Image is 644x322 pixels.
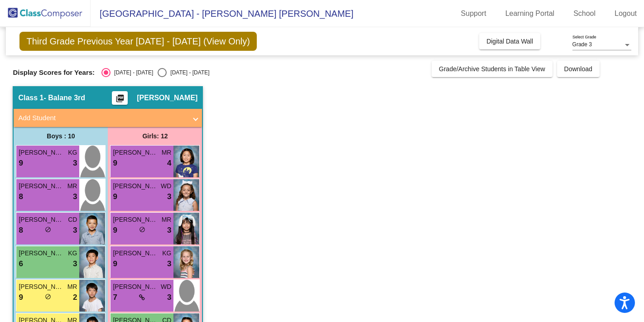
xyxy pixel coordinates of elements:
[113,191,117,203] span: 9
[139,226,145,233] span: do_not_disturb_alt
[112,91,128,105] button: Print Students Details
[113,181,158,191] span: [PERSON_NAME]
[607,6,644,21] a: Logout
[113,282,158,292] span: [PERSON_NAME]
[101,68,209,77] mat-radio-group: Select an option
[115,94,125,107] mat-icon: picture_as_pdf
[498,6,562,21] a: Learning Portal
[167,292,171,303] span: 3
[67,282,77,292] span: MR
[19,157,23,169] span: 9
[19,249,64,258] span: [PERSON_NAME]
[167,191,171,203] span: 3
[557,61,600,77] button: Download
[161,282,171,292] span: WD
[14,109,202,127] mat-expansion-panel-header: Add Student
[19,215,64,224] span: [PERSON_NAME]
[162,148,172,157] span: MR
[73,292,77,303] span: 2
[113,292,117,303] span: 7
[45,226,51,233] span: do_not_disturb_alt
[167,224,171,236] span: 3
[454,6,494,21] a: Support
[19,181,64,191] span: [PERSON_NAME]
[161,181,171,191] span: WD
[113,215,158,224] span: [PERSON_NAME]
[162,249,171,258] span: KG
[167,157,171,169] span: 4
[19,191,23,203] span: 8
[572,41,592,48] span: Grade 3
[19,292,23,303] span: 9
[19,32,257,51] span: Third Grade Previous Year [DATE] - [DATE] (View Only)
[167,68,209,77] div: [DATE] - [DATE]
[439,65,545,73] span: Grade/Archive Students in Table View
[432,61,553,77] button: Grade/Archive Students in Table View
[73,157,77,169] span: 3
[486,38,533,45] span: Digital Data Wall
[167,258,171,270] span: 3
[45,293,51,300] span: do_not_disturb_alt
[479,33,540,49] button: Digital Data Wall
[19,224,23,236] span: 8
[113,224,117,236] span: 9
[113,148,158,157] span: [PERSON_NAME]
[43,93,85,102] span: - Balane 3rd
[111,68,153,77] div: [DATE] - [DATE]
[113,157,117,169] span: 9
[137,93,197,102] span: [PERSON_NAME]
[91,6,353,21] span: [GEOGRAPHIC_DATA] - [PERSON_NAME] [PERSON_NAME]
[18,113,187,123] mat-panel-title: Add Student
[19,148,64,157] span: [PERSON_NAME]
[19,258,23,270] span: 6
[73,224,77,236] span: 3
[68,148,77,157] span: KG
[566,6,603,21] a: School
[68,249,77,258] span: KG
[162,215,172,224] span: MR
[13,68,95,77] span: Display Scores for Years:
[19,282,64,292] span: [PERSON_NAME]
[73,191,77,203] span: 3
[67,181,77,191] span: MR
[108,127,202,145] div: Girls: 12
[68,215,77,224] span: CD
[564,65,592,73] span: Download
[14,127,108,145] div: Boys : 10
[73,258,77,270] span: 3
[113,258,117,270] span: 9
[18,93,43,102] span: Class 1
[113,249,158,258] span: [PERSON_NAME]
